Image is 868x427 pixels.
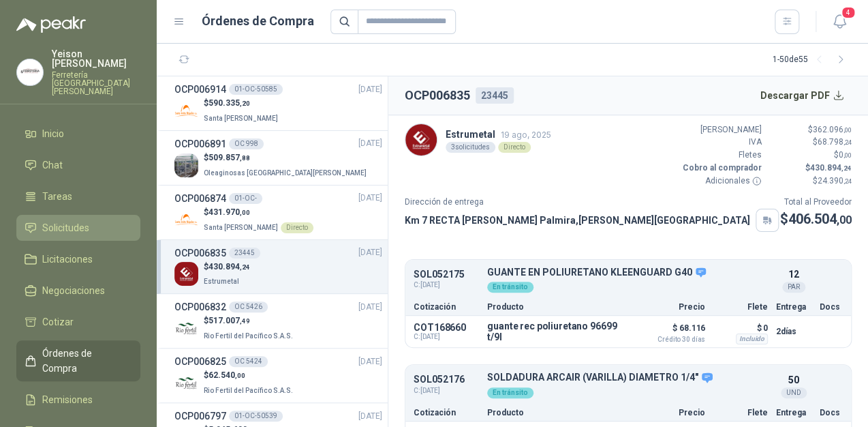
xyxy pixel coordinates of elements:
[42,346,127,376] span: Órdenes de Compra
[358,246,382,259] span: [DATE]
[174,99,198,123] img: Company Logo
[839,150,852,160] span: 0
[174,354,382,397] a: OCP006825OC 5424[DATE] Company Logo$62.540,00Rio Fertil del Pacífico S.A.S.
[174,299,382,342] a: OCP006832OC 5426[DATE] Company Logo$517.007,49Rio Fertil del Pacífico S.A.S.
[208,153,250,162] span: 509.857
[487,282,533,293] div: En tránsito
[414,385,479,396] span: C: [DATE]
[16,387,140,413] a: Remisiones
[204,314,296,327] p: $
[820,409,843,417] p: Docs
[229,356,268,367] div: OC 5424
[405,86,470,105] h2: OCP006835
[414,333,479,341] span: C: [DATE]
[16,183,140,209] a: Tareas
[208,316,250,325] span: 517.007
[843,126,852,134] span: ,00
[680,162,762,175] p: Cobro al comprador
[174,262,198,286] img: Company Logo
[174,136,382,179] a: OCP006891OC 998[DATE] Company Logo$509.857,88Oleaginosas [GEOGRAPHIC_DATA][PERSON_NAME]
[446,142,495,153] div: 3 solicitudes
[776,303,811,311] p: Entrega
[637,409,705,417] p: Precio
[487,321,629,342] p: guante rec poliuretano 96699 t/9l
[405,196,779,209] p: Dirección de entrega
[414,409,479,417] p: Cotización
[174,191,382,234] a: OCP00687401-OC-[DATE] Company Logo$431.970,00Santa [PERSON_NAME]Directo
[17,59,43,85] img: Company Logo
[204,169,367,177] span: Oleaginosas [GEOGRAPHIC_DATA][PERSON_NAME]
[753,82,852,109] button: Descargar PDF
[240,100,250,107] span: ,20
[770,136,852,149] p: $
[229,138,264,149] div: OC 998
[42,283,105,298] span: Negociaciones
[776,323,811,340] p: 2 días
[16,278,140,304] a: Negociaciones
[843,151,852,159] span: ,00
[16,16,86,33] img: Logo peakr
[42,220,89,235] span: Solicitudes
[358,137,382,150] span: [DATE]
[788,211,852,227] span: 406.504
[487,372,768,384] p: SOLDADURA ARCAIR (VARILLA) DIAMETRO 1/4"
[827,10,852,34] button: 4
[837,213,852,226] span: ,00
[174,316,198,340] img: Company Logo
[680,136,762,149] p: IVA
[637,303,705,311] p: Precio
[414,269,479,280] p: SOL052175
[405,124,437,156] img: Company Logo
[16,215,140,241] a: Solicitudes
[204,261,250,274] p: $
[414,374,479,385] p: SOL052176
[414,303,479,311] p: Cotización
[174,153,198,177] img: Company Logo
[204,387,293,394] span: Rio Fertil del Pacífico S.A.S.
[820,303,843,311] p: Docs
[52,71,140,95] p: Ferretería [GEOGRAPHIC_DATA][PERSON_NAME]
[501,130,551,140] span: 19 ago, 2025
[208,207,250,217] span: 431.970
[776,409,811,417] p: Entrega
[235,372,245,379] span: ,00
[713,320,768,336] p: $ 0
[229,248,260,259] div: 23445
[770,175,852,188] p: $
[813,125,852,134] span: 362.096
[498,142,531,153] div: Directo
[204,115,278,122] span: Santa [PERSON_NAME]
[841,6,856,19] span: 4
[770,149,852,162] p: $
[446,127,551,142] p: Estrumetal
[810,163,852,173] span: 430.894
[174,82,226,97] h3: OCP006914
[240,209,250,216] span: ,00
[637,320,705,343] p: $ 68.116
[208,370,245,380] span: 62.540
[42,252,93,267] span: Licitaciones
[358,83,382,96] span: [DATE]
[204,224,278,231] span: Santa [PERSON_NAME]
[476,87,514,104] div: 23445
[843,138,852,146] span: ,24
[174,208,198,232] img: Company Logo
[770,123,852,136] p: $
[841,164,852,172] span: ,24
[204,278,239,285] span: Estrumetal
[229,84,283,95] div: 01-OC-50585
[713,409,768,417] p: Flete
[240,154,250,162] span: ,88
[773,49,852,71] div: 1 - 50 de 55
[16,340,140,381] a: Órdenes de Compra
[788,372,799,387] p: 50
[52,49,140,68] p: Yeison [PERSON_NAME]
[174,299,226,314] h3: OCP006832
[680,123,762,136] p: [PERSON_NAME]
[487,409,629,417] p: Producto
[487,387,533,398] div: En tránsito
[16,152,140,178] a: Chat
[780,209,852,230] p: $
[204,332,293,340] span: Rio Fertil del Pacífico S.A.S.
[358,301,382,314] span: [DATE]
